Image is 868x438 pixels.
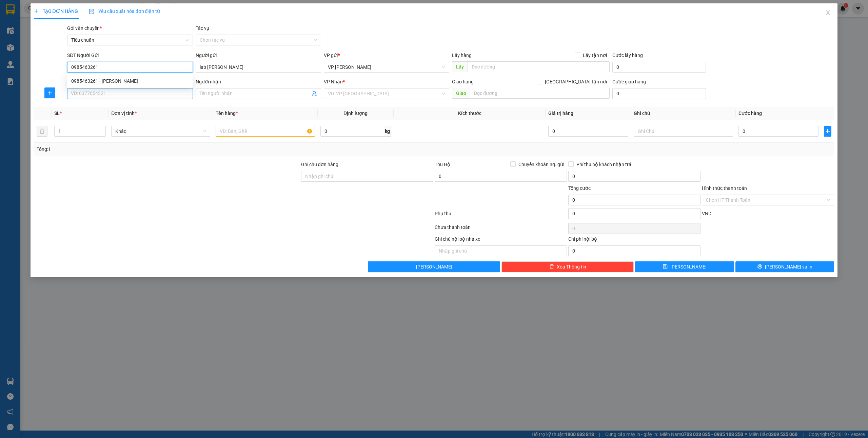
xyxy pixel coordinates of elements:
img: logo [4,38,17,71]
div: 0985463261 - [PERSON_NAME] [71,77,189,85]
input: Dọc đường [470,88,610,99]
div: VP gửi [324,52,449,59]
input: Ghi Chú [634,126,733,137]
strong: 0963 662 662 - 0898 662 662 [47,45,105,57]
span: Thu Hộ [435,162,450,167]
span: printer [757,264,762,270]
input: 0 [548,126,628,137]
span: Yêu cầu xuất hóa đơn điện tử [89,8,160,14]
div: Chưa thanh toán [434,223,568,235]
button: delete [37,126,47,137]
span: [PERSON_NAME] [416,263,452,271]
strong: 024 3236 3236 - [23,12,105,24]
span: kg [384,126,391,137]
div: SĐT Người Gửi [67,52,193,59]
span: VP Minh Khai [328,62,445,72]
label: Ghi chú đơn hàng [301,162,338,167]
span: Tên hàng [216,111,238,116]
span: Phí thu hộ khách nhận trả [574,161,634,168]
label: Cước giao hàng [612,79,646,84]
div: Ghi chú nội bộ nhà xe [435,235,567,245]
strong: Công ty TNHH Phúc Xuyên [24,3,100,11]
button: Close [818,3,837,22]
button: save[PERSON_NAME] [635,261,734,272]
span: Chuyển khoản ng. gửi [516,161,567,168]
span: plus [824,128,831,134]
span: Tổng cước [568,185,591,191]
strong: 0886 027 027 [56,38,85,44]
span: Cước hàng [738,111,762,116]
span: Lấy tận nơi [580,52,610,59]
strong: 02033 616 626 - [66,32,101,38]
span: Lấy [452,61,468,72]
input: Cước lấy hàng [612,62,706,73]
span: SL [54,111,60,116]
button: [PERSON_NAME] [368,261,500,272]
span: Xóa Thông tin [557,263,586,271]
div: Người nhận [196,78,321,85]
span: Đơn vị tính [111,111,137,116]
span: Gửi hàng [GEOGRAPHIC_DATA]: Hotline: [18,12,105,30]
span: Tiêu chuẩn [71,35,189,45]
span: plus [45,90,55,96]
button: deleteXóa Thông tin [501,261,634,272]
span: save [663,264,668,270]
th: Ghi chú [631,107,735,120]
input: VD: Bàn, Ghế [216,126,315,137]
span: delete [549,264,554,270]
span: Giá trị hàng [548,111,573,116]
button: printer[PERSON_NAME] và In [735,261,834,272]
span: plus [34,9,39,14]
button: plus [44,87,55,98]
button: plus [824,126,832,137]
span: Kích thước [458,111,481,116]
label: Tác vụ [196,25,209,31]
label: Hình thức thanh toán [702,185,747,191]
span: Định lượng [343,111,368,116]
input: Ghi chú đơn hàng [301,171,433,182]
img: icon [89,9,94,14]
span: VP Nhận [324,79,343,84]
span: Khác [115,126,206,136]
span: [PERSON_NAME] và In [765,263,812,271]
span: Giao [452,88,470,99]
span: [PERSON_NAME] [670,263,707,271]
div: Tổng: 1 [37,145,335,153]
div: Phụ thu [434,210,568,222]
input: Cước giao hàng [612,88,706,99]
div: Chi phí nội bộ [568,235,701,245]
label: Cước lấy hàng [612,53,643,58]
div: Người gửi [196,52,321,59]
span: [GEOGRAPHIC_DATA] tận nơi [542,78,610,85]
strong: 0888 827 827 - 0848 827 827 [47,18,100,30]
span: VND [702,211,711,216]
span: close [825,10,831,15]
span: Lấy hàng [452,53,472,58]
input: Nhập ghi chú [435,245,567,256]
input: Dọc đường [468,61,610,72]
div: 0985463261 - lab khánh linh [67,76,193,86]
span: Gửi hàng Hạ Long: Hotline: [22,32,101,44]
span: Gửi hàng Lào Cai/Sapa: [19,45,105,57]
span: Giao hàng [452,79,474,84]
span: user-add [312,91,317,96]
span: Gói vận chuyển [67,25,102,31]
span: TẠO ĐƠN HÀNG [34,8,78,14]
